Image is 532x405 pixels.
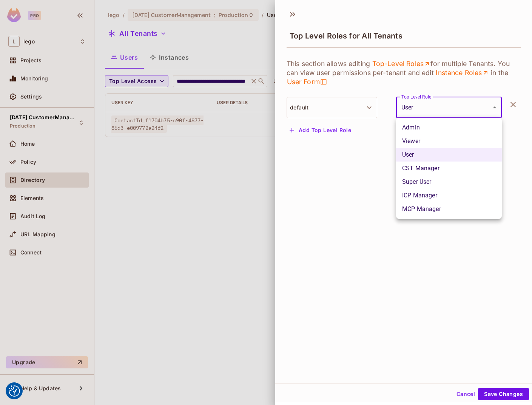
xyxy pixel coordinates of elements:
[396,189,502,202] li: ICP Manager
[396,162,502,175] li: CST Manager
[396,134,502,148] li: Viewer
[396,175,502,189] li: Super User
[396,202,502,216] li: MCP Manager
[396,121,502,134] li: Admin
[9,385,20,397] button: Consent Preferences
[396,148,502,162] li: User
[9,385,20,397] img: Revisit consent button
